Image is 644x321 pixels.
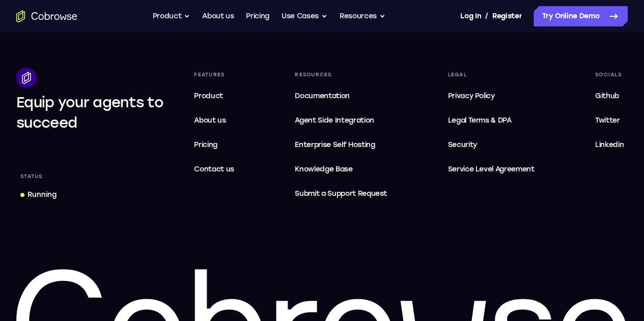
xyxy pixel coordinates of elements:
a: Service Level Agreement [443,159,538,180]
a: About us [190,110,238,131]
a: Agent Side Integration [291,110,391,131]
a: Security [443,135,538,155]
span: Submit a Support Request [295,188,387,200]
div: Features [190,68,238,82]
a: Try Online Demo [534,6,628,26]
a: Submit a Support Request [291,184,391,204]
span: Service Level Agreement [447,163,534,176]
a: Linkedin [591,135,628,155]
a: Documentation [291,86,391,106]
span: Legal Terms & DPA [447,116,511,125]
a: Pricing [246,6,269,26]
button: Product [153,6,190,26]
span: Contact us [194,165,234,173]
span: Twitter [595,116,620,125]
span: About us [194,116,226,125]
button: Resources [340,6,385,26]
button: Use Cases [282,6,327,26]
div: Legal [443,68,538,82]
span: Documentation [295,92,349,100]
div: Socials [591,68,628,82]
div: Resources [291,68,391,82]
div: Status [16,169,47,184]
span: Knowledge Base [295,165,352,173]
a: Pricing [190,135,238,155]
a: Log In [460,6,481,26]
a: Enterprise Self Hosting [291,135,391,155]
span: Github [595,92,619,100]
span: Product [194,92,223,100]
a: Go to the home page [16,10,77,22]
a: Running [16,186,61,204]
a: Privacy Policy [443,86,538,106]
span: Equip your agents to succeed [16,94,163,131]
a: Legal Terms & DPA [443,110,538,131]
span: Enterprise Self Hosting [295,139,387,151]
a: Contact us [190,159,238,180]
span: Pricing [194,140,217,149]
span: Agent Side Integration [295,114,387,127]
div: Running [27,190,57,200]
a: Product [190,86,238,106]
a: Github [591,86,628,106]
span: Privacy Policy [447,92,494,100]
a: Twitter [591,110,628,131]
a: About us [202,6,234,26]
span: / [485,10,488,22]
span: Linkedin [595,140,624,149]
a: Register [492,6,522,26]
a: Knowledge Base [291,159,391,180]
span: Security [447,140,477,149]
